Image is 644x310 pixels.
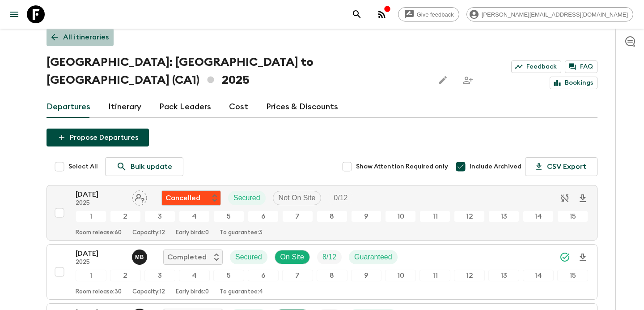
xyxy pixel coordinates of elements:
button: menu [5,5,23,23]
div: 5 [213,211,244,222]
p: Not On Site [279,193,316,203]
p: All itineraries [63,32,109,43]
p: Capacity: 12 [132,288,165,296]
div: 10 [385,211,416,222]
p: Completed [167,252,207,263]
button: Edit this itinerary [434,71,452,89]
p: Bulk update [131,161,172,172]
div: 2 [110,270,141,281]
div: 12 [454,270,485,281]
a: Departures [47,96,90,118]
p: Early birds: 0 [176,288,209,296]
p: Early birds: 0 [176,229,209,237]
div: 8 [317,211,347,222]
a: Feedback [511,60,561,73]
svg: Download Onboarding [577,252,588,263]
p: 2025 [76,259,125,266]
div: 8 [317,270,347,281]
a: All itineraries [47,28,114,46]
h1: [GEOGRAPHIC_DATA]: [GEOGRAPHIC_DATA] to [GEOGRAPHIC_DATA] (CA1) 2025 [47,53,427,89]
svg: Download Onboarding [577,193,588,204]
button: CSV Export [525,157,597,176]
div: 13 [488,270,519,281]
div: 1 [76,270,106,281]
a: FAQ [565,60,597,73]
svg: Sync disabled - Archived departures are not synced [559,193,570,203]
button: [DATE]2025Assign pack leaderFlash Pack cancellationSecuredNot On SiteTrip Fill1234567891011121314... [47,185,597,241]
a: Pack Leaders [159,96,211,118]
span: Give feedback [412,11,459,18]
p: Secured [235,252,262,263]
span: [PERSON_NAME][EMAIL_ADDRESS][DOMAIN_NAME] [477,11,633,18]
p: Capacity: 12 [132,229,165,237]
a: Give feedback [398,7,459,22]
span: Include Archived [470,162,521,171]
div: [PERSON_NAME][EMAIL_ADDRESS][DOMAIN_NAME] [466,7,633,22]
div: 15 [557,211,588,222]
p: [DATE] [76,248,125,259]
a: Prices & Discounts [266,96,338,118]
div: Trip Fill [317,250,342,264]
div: 9 [351,270,382,281]
p: 8 / 12 [322,252,336,263]
div: Secured [230,250,267,264]
div: 4 [179,211,210,222]
button: search adventures [348,5,366,23]
a: Cost [229,96,248,118]
p: Room release: 30 [76,288,122,296]
div: 12 [454,211,485,222]
div: 3 [144,270,175,281]
span: Micaël Bilodeau [132,252,149,259]
div: 6 [248,270,279,281]
div: 2 [110,211,141,222]
button: Propose Departures [47,129,149,146]
div: 7 [282,270,313,281]
span: Assign pack leader [132,193,147,200]
div: 1 [76,211,106,222]
a: Itinerary [108,96,141,118]
div: 14 [523,211,554,222]
div: Secured [228,191,266,205]
button: [DATE]2025Micaël BilodeauCompletedSecuredOn SiteTrip FillGuaranteed123456789101112131415Room rele... [47,244,597,300]
div: 6 [248,211,279,222]
p: To guarantee: 4 [220,288,263,296]
span: Show Attention Required only [356,162,448,171]
div: On Site [275,250,310,264]
p: On Site [280,252,304,263]
div: 3 [144,211,175,222]
div: Trip Fill [328,191,353,205]
div: 14 [523,270,554,281]
div: 5 [213,270,244,281]
span: Share this itinerary [459,71,477,89]
div: 15 [557,270,588,281]
p: Cancelled [165,193,200,203]
svg: Synced Successfully [559,252,570,263]
a: Bookings [550,77,597,89]
div: 11 [419,270,450,281]
p: To guarantee: 3 [220,229,263,237]
div: Flash Pack cancellation [161,190,221,206]
p: Secured [233,193,260,203]
p: [DATE] [76,189,125,200]
div: 11 [419,211,450,222]
div: 7 [282,211,313,222]
a: Bulk update [105,157,183,176]
p: Room release: 60 [76,229,122,237]
p: 2025 [76,200,125,207]
div: 10 [385,270,416,281]
div: Not On Site [273,191,322,205]
p: 0 / 12 [334,193,347,203]
p: Guaranteed [354,252,392,263]
span: Select All [68,162,98,171]
div: 13 [488,211,519,222]
div: 9 [351,211,382,222]
div: 4 [179,270,210,281]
